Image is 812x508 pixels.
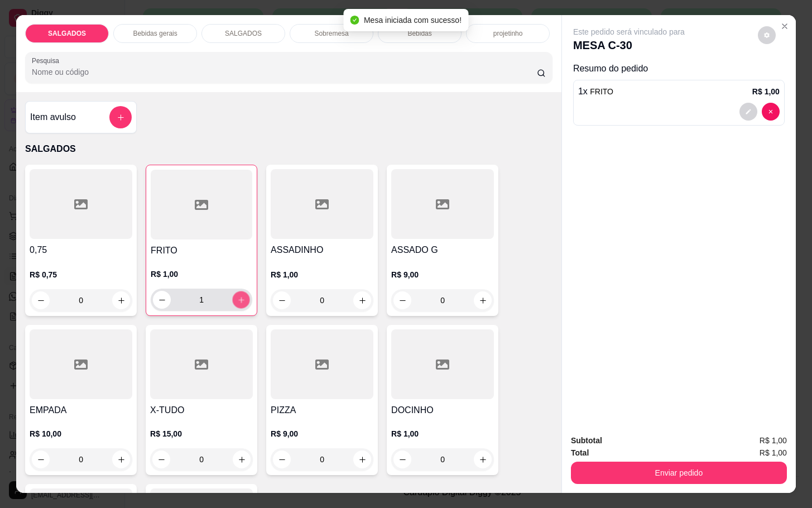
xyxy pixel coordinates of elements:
[391,428,494,439] p: R$ 1,00
[48,29,86,38] p: SALGADOS
[776,17,794,35] button: Close
[112,291,130,309] button: increase-product-quantity
[760,434,787,447] span: R$ 1,00
[391,269,494,280] p: R$ 9,00
[233,291,250,309] button: increase-product-quantity
[758,26,776,44] button: decrease-product-quantity
[233,451,251,468] button: increase-product-quantity
[30,269,132,280] p: R$ 0,75
[350,16,359,25] span: check-circle
[573,26,685,37] p: Este pedido será vinculado para
[152,451,170,468] button: decrease-product-quantity
[133,29,177,38] p: Bebidas gerais
[32,451,50,468] button: decrease-product-quantity
[109,106,132,128] button: add-separate-item
[391,243,494,257] h4: ASSADO G
[273,291,291,309] button: decrease-product-quantity
[474,451,492,468] button: increase-product-quantity
[578,85,613,98] p: 1 x
[150,404,253,417] h4: X-TUDO
[573,37,685,53] p: MESA C-30
[590,87,613,96] span: FRITO
[271,243,373,257] h4: ASSADINHO
[364,16,462,25] span: Mesa iniciada com sucesso!
[25,142,552,156] p: SALGADOS
[762,103,780,121] button: decrease-product-quantity
[391,404,494,417] h4: DOCINHO
[151,269,252,280] p: R$ 1,00
[393,291,411,309] button: decrease-product-quantity
[32,66,537,78] input: Pesquisa
[571,462,787,484] button: Enviar pedido
[407,29,431,38] p: Bebidas
[271,269,373,280] p: R$ 1,00
[30,428,132,439] p: R$ 10,00
[314,29,348,38] p: Sobremesa
[30,111,76,124] h4: Item avulso
[760,447,787,459] span: R$ 1,00
[225,29,262,38] p: SALGADOS
[353,291,371,309] button: increase-product-quantity
[273,451,291,468] button: decrease-product-quantity
[474,291,492,309] button: increase-product-quantity
[32,291,50,309] button: decrease-product-quantity
[153,291,171,309] button: decrease-product-quantity
[739,103,757,121] button: decrease-product-quantity
[112,451,130,468] button: increase-product-quantity
[30,404,132,417] h4: EMPADA
[353,451,371,468] button: increase-product-quantity
[151,244,252,257] h4: FRITO
[752,86,780,97] p: R$ 1,00
[493,29,523,38] p: projetinho
[573,62,785,75] p: Resumo do pedido
[271,404,373,417] h4: PIZZA
[393,451,411,468] button: decrease-product-quantity
[30,243,132,257] h4: 0,75
[150,428,253,439] p: R$ 15,00
[571,448,589,457] strong: Total
[32,56,63,65] label: Pesquisa
[271,428,373,439] p: R$ 9,00
[571,436,602,445] strong: Subtotal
